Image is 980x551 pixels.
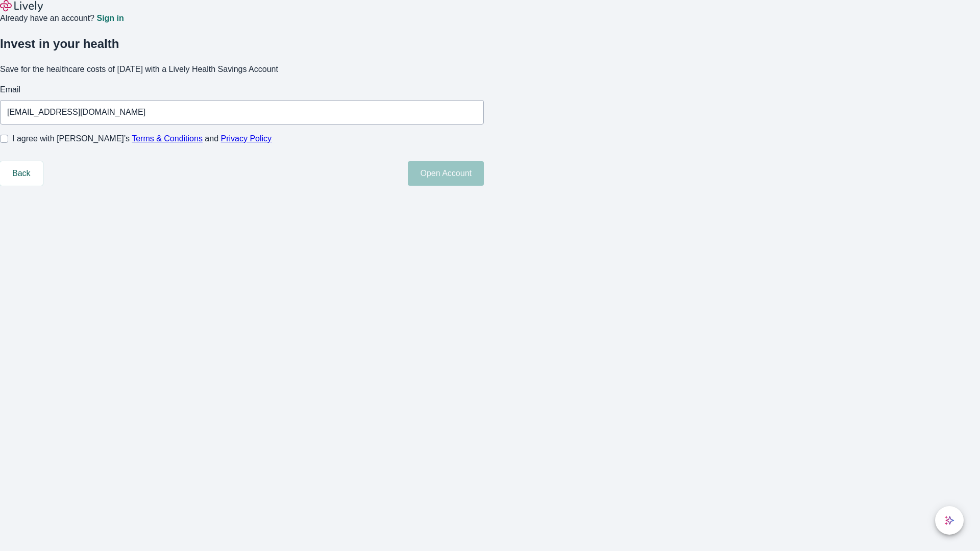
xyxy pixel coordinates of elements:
a: Terms & Conditions [132,134,203,143]
button: chat [935,506,964,535]
span: I agree with [PERSON_NAME]’s and [12,133,272,145]
svg: Lively AI Assistant [944,515,954,525]
a: Sign in [96,14,124,22]
a: Privacy Policy [221,134,272,143]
